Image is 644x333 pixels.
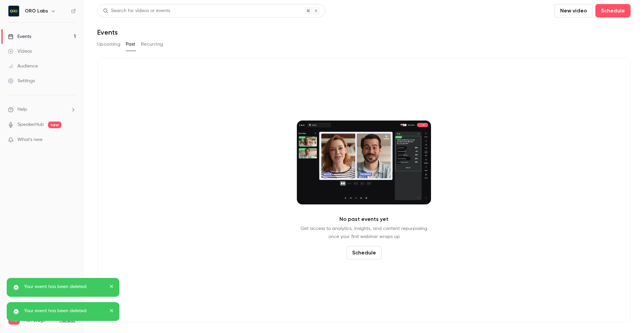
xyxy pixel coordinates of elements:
[115,217,126,228] button: Send a message…
[339,215,388,223] p: No past events yet
[19,4,30,14] img: Profile image for Salim
[5,81,129,107] div: Operator says…
[16,147,105,165] li: Prepare multiple polls that are opened one after the other during the live
[25,8,48,14] h6: ORO Labs
[24,283,105,290] p: Your event has been deleted
[8,33,31,40] div: Events
[16,167,105,180] li: Use a post-webinar redirection link to a survey platform
[5,107,129,123] div: Salim says…
[4,3,17,15] button: go back
[8,6,19,16] img: ORO Labs
[6,206,128,217] textarea: Message…
[595,4,631,17] button: Schedule
[12,92,94,97] a: [PERSON_NAME][EMAIL_ADDRESS]
[5,123,110,204] div: Hello [PERSON_NAME],We don't support surveys, but there are a few workarounds to do it:Prepare mu...
[103,7,170,14] div: Search for videos or events
[109,283,114,291] button: close
[97,28,118,36] h1: Events
[29,109,114,115] div: joined the conversation
[5,35,129,81] div: user says…
[20,108,27,115] img: Profile image for Salim
[17,121,44,128] a: SpeakerHub
[554,4,593,17] button: New video
[32,220,37,225] button: Upload attachment
[105,3,118,15] button: Home
[16,181,105,200] li: Use a CTA during the live to send your registrants to the survey platform
[24,307,105,314] p: Your event has been deleted
[8,48,32,55] div: Videos
[8,78,35,84] div: Settings
[11,134,105,147] div: We don't support surveys, but there are a few workarounds to do it:
[24,35,129,76] div: Hi, is there a native way to do surveys during webinars? I know there are polls but we are lookin...
[17,136,43,143] span: What's new
[118,3,130,15] div: Close
[126,39,136,50] button: Past
[48,122,61,128] span: new
[33,3,76,8] h1: [PERSON_NAME]
[43,220,48,225] button: Start recording
[8,63,38,69] div: Audience
[17,106,27,113] span: Help
[68,137,76,143] iframe: Noticeable Trigger
[33,8,46,15] p: Active
[301,225,427,241] p: Get access to analytics, insights, and content repurposing once your first webinar wraps up
[5,81,110,102] div: You will be notified here and by email ([PERSON_NAME][EMAIL_ADDRESS])
[141,39,163,50] button: Recurring
[5,123,129,219] div: Salim says…
[21,220,26,225] button: Gif picker
[29,109,66,114] b: [PERSON_NAME]
[11,85,105,98] div: You will be notified here and by email ( )
[346,246,382,259] button: Schedule
[30,39,123,72] div: Hi, is there a native way to do surveys during webinars? I know there are polls but we are lookin...
[97,39,120,50] button: Upcoming
[109,307,114,316] button: close
[10,220,16,225] button: Emoji picker
[8,106,76,113] li: help-dropdown-opener
[11,127,105,134] div: Hello [PERSON_NAME],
